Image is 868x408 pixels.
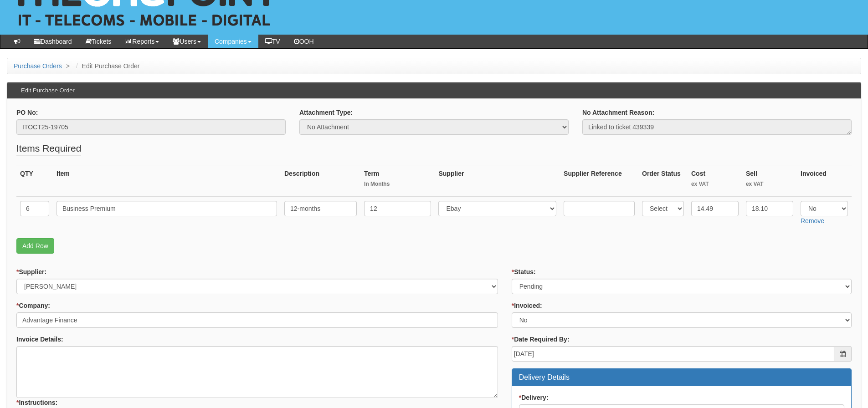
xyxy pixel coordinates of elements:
label: Date Required By: [512,335,570,344]
label: Supplier: [16,267,46,276]
th: Order Status [638,165,688,197]
a: Companies [208,35,258,48]
a: Add Row [16,238,54,254]
li: Edit Purchase Order [74,61,140,71]
a: Purchase Orders [14,62,62,70]
legend: Items Required [16,142,81,156]
small: In Months [364,180,431,188]
a: Dashboard [27,35,79,48]
th: Term [360,165,435,197]
a: TV [258,35,287,48]
span: > [64,62,72,70]
label: Invoice Details: [16,335,63,344]
small: ex VAT [746,180,793,188]
label: Attachment Type: [299,108,353,117]
label: Status: [512,267,536,276]
label: Company: [16,301,50,310]
label: Delivery: [519,393,549,402]
a: Remove [801,217,824,224]
a: OOH [287,35,321,48]
textarea: Linked to ticket 439339 [582,119,852,135]
a: Tickets [79,35,118,48]
th: Cost [688,165,742,197]
h3: Delivery Details [519,373,844,382]
label: PO No: [16,108,38,117]
label: No Attachment Reason: [582,108,654,117]
th: QTY [16,165,53,197]
th: Supplier Reference [560,165,638,197]
th: Item [53,165,281,197]
a: Users [166,35,208,48]
th: Description [281,165,360,197]
th: Supplier [435,165,560,197]
label: Invoiced: [512,301,542,310]
h3: Edit Purchase Order [16,83,79,98]
small: ex VAT [691,180,739,188]
th: Invoiced [797,165,852,197]
th: Sell [742,165,797,197]
a: Reports [118,35,166,48]
label: Instructions: [16,398,57,407]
